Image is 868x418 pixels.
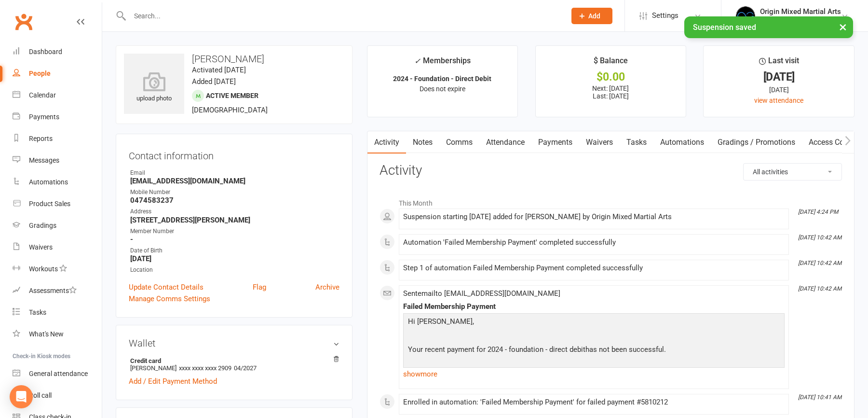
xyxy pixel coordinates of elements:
i: [DATE] 10:42 AM [798,260,841,266]
time: Added [DATE] [192,77,236,86]
a: Waivers [579,131,620,153]
div: Calendar [29,91,56,99]
div: Member Number [130,227,339,236]
a: Workouts [13,258,102,280]
div: General attendance [29,370,88,377]
button: Add [571,8,612,24]
div: Payments [29,113,59,121]
div: Step 1 of automation Failed Membership Payment completed successfully [403,264,785,272]
div: Automation 'Failed Membership Payment' completed successfully [403,238,785,247]
a: Update Contact Details [129,281,203,293]
h3: Wallet [129,338,339,348]
i: [DATE] 10:42 AM [798,285,841,292]
div: Automations [29,178,68,186]
h3: Activity [380,163,842,178]
div: $ Balance [594,55,628,72]
span: xxxx xxxx xxxx 2909 [179,364,231,372]
strong: [STREET_ADDRESS][PERSON_NAME] [130,216,339,224]
div: upload photo [124,72,184,104]
a: Gradings [13,215,102,237]
a: Notes [406,131,439,153]
div: Roll call [29,391,52,399]
li: [PERSON_NAME] [129,356,339,373]
div: Tasks [29,308,46,316]
div: Suspension starting [DATE] added for [PERSON_NAME] by Origin Mixed Martial Arts [403,213,785,221]
a: Manage Comms Settings [129,293,210,305]
i: [DATE] 10:42 AM [798,234,841,241]
a: Attendance [479,131,531,153]
a: General attendance kiosk mode [13,363,102,385]
span: Add [588,12,600,20]
div: Memberships [414,55,471,72]
strong: [EMAIL_ADDRESS][DOMAIN_NAME] [130,177,339,185]
div: Origin Mixed Martial Arts [760,16,841,25]
button: × [834,16,852,37]
input: Search... [127,9,559,23]
div: Assessments [29,287,77,294]
a: What's New [13,323,102,345]
time: Activated [DATE] [192,66,246,74]
span: 04/2027 [234,364,257,372]
a: Roll call [13,385,102,406]
div: Enrolled in automation: 'Failed Membership Payment' for failed payment #5810212 [403,398,785,406]
span: has not been successful. [585,345,666,354]
a: Archive [315,281,339,293]
strong: 2024 - Foundation - Direct Debit [393,75,491,83]
h3: Contact information [129,147,339,161]
strong: 0474583237 [130,196,339,205]
a: Gradings / Promotions [711,131,802,153]
div: People [29,70,51,77]
a: Dashboard [13,41,102,63]
span: [DEMOGRAPHIC_DATA] [192,106,268,114]
i: [DATE] 10:41 AM [798,394,841,401]
li: This Month [380,193,842,209]
a: Add / Edit Payment Method [129,376,217,387]
span: Active member [206,92,258,99]
a: Tasks [620,131,653,153]
div: Reports [29,135,53,142]
div: Address [130,207,339,216]
a: view attendance [754,97,803,104]
p: Hi [PERSON_NAME] [406,316,782,330]
a: People [13,63,102,84]
strong: - [130,235,339,244]
div: Mobile Number [130,188,339,197]
a: Activity [367,131,406,153]
a: Messages [13,150,102,171]
a: Automations [13,171,102,193]
div: Messages [29,156,59,164]
span: Sent email to [EMAIL_ADDRESS][DOMAIN_NAME] [403,289,560,298]
a: Comms [439,131,479,153]
a: Clubworx [12,10,36,34]
div: Gradings [29,222,56,229]
div: Product Sales [29,200,70,208]
a: Tasks [13,302,102,323]
a: Waivers [13,237,102,258]
a: show more [403,367,785,381]
a: Calendar [13,84,102,106]
div: Location [130,265,339,275]
div: What's New [29,330,64,338]
div: Dashboard [29,48,62,56]
a: Flag [253,281,266,293]
span: , [473,317,474,326]
p: Your recent payment for 2024 - foundation - direct debit [406,344,782,358]
div: [DATE] [712,84,845,95]
h3: [PERSON_NAME] [124,54,344,64]
strong: Credit card [130,357,335,364]
div: Failed Membership Payment [403,303,785,311]
div: Open Intercom Messenger [10,385,33,408]
div: Waivers [29,243,53,251]
div: Date of Birth [130,246,339,255]
a: Payments [13,106,102,128]
div: Workouts [29,265,58,273]
div: [DATE] [712,72,845,82]
div: Last visit [759,55,799,72]
span: Does not expire [420,85,465,93]
div: Email [130,168,339,178]
img: thumb_image1665119159.png [736,6,755,26]
a: Product Sales [13,193,102,215]
a: Access Control [802,131,866,153]
strong: [DATE] [130,254,339,263]
a: Reports [13,128,102,150]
